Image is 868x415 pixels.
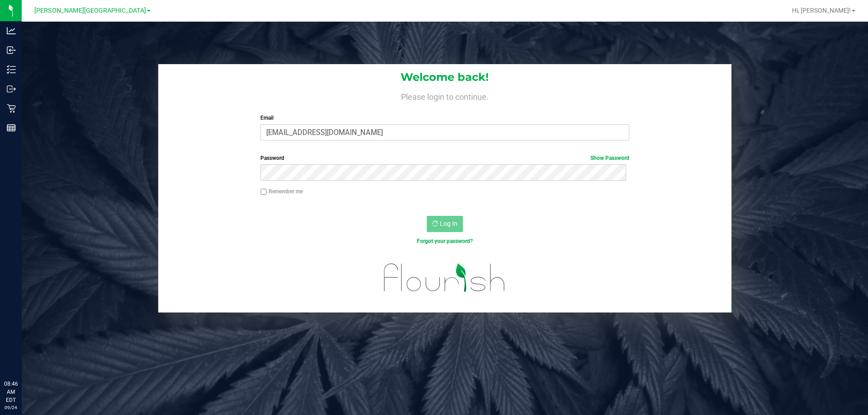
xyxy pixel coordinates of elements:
[4,380,18,404] p: 08:46 AM EDT
[417,238,473,244] a: Forgot your password?
[7,84,16,93] inline-svg: Outbound
[158,90,731,101] h4: Please login to continue.
[7,104,16,113] inline-svg: Retail
[792,7,851,14] span: Hi, [PERSON_NAME]!
[260,114,629,122] label: Email
[427,216,463,232] button: Log In
[260,189,267,195] input: Remember me
[440,220,458,227] span: Log In
[373,255,516,301] img: flourish_logo.svg
[34,7,146,14] span: [PERSON_NAME][GEOGRAPHIC_DATA]
[260,187,303,196] label: Remember me
[590,155,629,161] a: Show Password
[4,404,18,411] p: 09/24
[158,71,731,83] h1: Welcome back!
[260,155,284,161] span: Password
[7,123,16,132] inline-svg: Reports
[7,65,16,74] inline-svg: Inventory
[7,26,16,35] inline-svg: Analytics
[7,46,16,55] inline-svg: Inbound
